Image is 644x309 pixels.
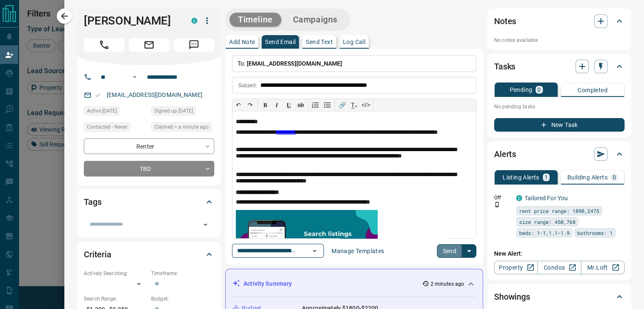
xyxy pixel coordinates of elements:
p: Actively Searching: [84,270,147,277]
span: rent price range: 1890,2475 [519,207,599,215]
button: 𝑰 [271,99,283,111]
span: Message [174,38,214,52]
div: Tasks [494,56,625,77]
p: No notes available [494,36,625,44]
a: Property [494,261,538,274]
button: 𝐁 [259,99,271,111]
div: Activity Summary2 minutes ago [232,276,476,292]
s: ab [297,102,304,108]
button: Campaigns [285,13,346,27]
div: Wed Apr 23 2025 [151,106,214,118]
button: New Task [494,118,625,132]
h2: Criteria [84,248,111,261]
span: [EMAIL_ADDRESS][DOMAIN_NAME] [247,60,343,67]
button: ↷ [244,99,256,111]
div: Showings [494,287,625,307]
p: To: [232,55,476,72]
p: No pending tasks [494,100,625,113]
div: Tags [84,192,214,212]
h2: Tasks [494,60,515,73]
p: Activity Summary [243,279,292,288]
svg: Email Valid [95,92,101,98]
div: Sun Apr 27 2025 [84,106,147,118]
button: Bullet list [321,99,333,111]
h2: Tags [84,195,101,209]
button: Manage Templates [326,244,389,258]
button: Send [437,244,462,258]
h2: Notes [494,14,516,28]
span: Signed up [DATE] [154,107,193,115]
a: Tailored For You [525,195,568,201]
p: Send Text [306,39,333,45]
span: beds: 1-1,1.1-1.9 [519,229,569,237]
p: Search Range: [84,295,147,303]
button: ab [295,99,307,111]
div: condos.ca [516,195,522,201]
img: search_like_a_pro.jpg [236,210,378,272]
button: 🔗 [336,99,348,111]
button: T̲ₓ [348,99,360,111]
p: Completed [578,87,608,93]
button: Open [199,219,211,231]
p: Budget: [151,295,214,303]
span: Contacted - Never [87,123,127,131]
a: Condos [537,261,581,274]
span: Active [DATE] [87,107,117,115]
div: Criteria [84,244,214,265]
p: Off [494,194,511,201]
div: condos.ca [191,18,197,24]
div: Alerts [494,144,625,164]
p: Send Email [265,39,296,45]
span: Email [129,38,169,52]
div: Renter [84,138,214,154]
a: Mr.Loft [581,261,625,274]
button: Timeline [229,13,281,27]
button: ↶ [232,99,244,111]
h1: [PERSON_NAME] [84,14,179,28]
span: 𝐔 [287,102,291,108]
span: Call [84,38,124,52]
svg: Push Notification Only [494,201,500,207]
p: Listing Alerts [503,174,539,180]
p: New Alert: [494,249,625,258]
h2: Showings [494,290,530,303]
p: Timeframe: [151,270,214,277]
button: </> [360,99,372,111]
p: 0 [537,87,541,93]
p: Add Note [229,39,255,45]
div: Tue Sep 16 2025 [151,122,214,134]
button: Open [130,72,140,82]
span: size range: 450,768 [519,218,575,226]
button: Open [309,245,321,257]
span: bathrooms: 1 [577,229,613,237]
button: 𝐔 [283,99,295,111]
a: [EMAIL_ADDRESS][DOMAIN_NAME] [107,91,202,98]
p: 0 [613,174,616,180]
div: TBD [84,161,214,177]
button: Numbered list [310,99,321,111]
h2: Alerts [494,147,516,161]
div: split button [437,244,476,258]
div: Notes [494,11,625,31]
p: 1 [544,174,548,180]
span: Claimed < a minute ago [154,123,209,131]
p: Pending [509,87,532,93]
p: Subject: [238,82,257,89]
p: Log Call [343,39,365,45]
p: Building Alerts [567,174,608,180]
p: 2 minutes ago [431,280,464,288]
